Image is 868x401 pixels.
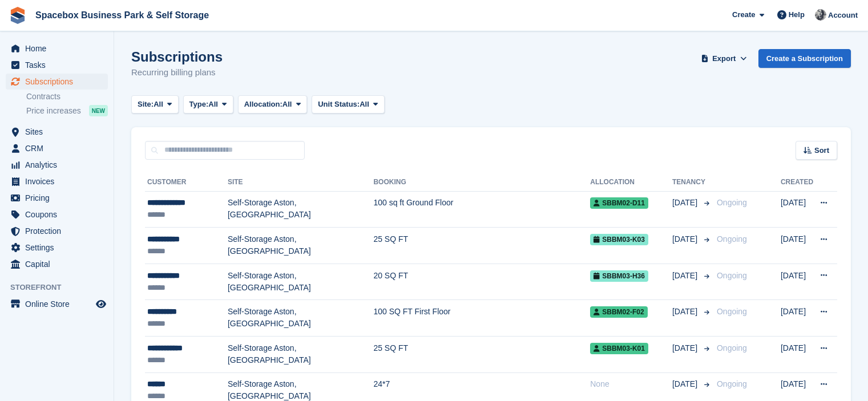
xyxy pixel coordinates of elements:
span: Sites [25,124,94,140]
a: menu [6,173,108,189]
div: NEW [89,105,108,116]
span: Account [828,10,858,21]
span: [DATE] [672,233,700,245]
span: [DATE] [672,197,700,209]
a: menu [6,140,108,156]
span: All [154,99,163,110]
img: SUDIPTA VIRMANI [815,9,826,21]
span: [DATE] [672,306,700,318]
button: Export [699,49,749,68]
span: Tasks [25,57,94,73]
th: Tenancy [672,173,712,192]
span: Invoices [25,173,94,189]
span: Create [732,9,755,21]
td: 20 SQ FT [373,264,590,300]
span: Site: [138,99,154,110]
span: Home [25,40,94,56]
span: Sort [814,145,829,156]
a: menu [6,124,108,140]
span: SBBM03-H36 [590,270,648,282]
span: [DATE] [672,342,700,354]
th: Booking [373,173,590,192]
td: [DATE] [781,300,813,337]
span: Help [789,9,805,21]
span: Analytics [25,157,94,173]
a: menu [6,296,108,312]
a: Create a Subscription [758,49,851,68]
span: Subscriptions [25,74,94,90]
span: [DATE] [672,378,700,390]
button: Allocation: All [238,95,308,114]
span: Online Store [25,296,94,312]
td: 25 SQ FT [373,337,590,373]
td: Self-Storage Aston, [GEOGRAPHIC_DATA] [228,191,374,228]
span: Settings [25,240,94,256]
button: Unit Status: All [312,95,384,114]
a: menu [6,190,108,206]
span: Ongoing [717,271,747,280]
td: Self-Storage Aston, [GEOGRAPHIC_DATA] [228,300,374,337]
th: Created [781,173,813,192]
a: menu [6,206,108,222]
td: [DATE] [781,264,813,300]
a: Contracts [26,91,108,102]
span: All [208,99,218,110]
th: Allocation [590,173,672,192]
span: Price increases [26,106,81,116]
th: Site [228,173,374,192]
span: CRM [25,140,94,156]
a: menu [6,223,108,239]
span: Ongoing [717,234,747,244]
td: 100 SQ FT First Floor [373,300,590,337]
a: menu [6,40,108,56]
span: Coupons [25,206,94,222]
td: [DATE] [781,191,813,228]
span: [DATE] [672,270,700,282]
a: menu [6,57,108,73]
span: Ongoing [717,379,747,388]
span: Ongoing [717,198,747,207]
td: 100 sq ft Ground Floor [373,191,590,228]
img: stora-icon-8386f47178a22dfd0bd8f6a31ec36ba5ce8667c1dd55bd0f319d3a0aa187defe.svg [9,7,26,24]
span: Pricing [25,190,94,206]
a: menu [6,256,108,272]
a: menu [6,74,108,90]
a: Spacebox Business Park & Self Storage [31,6,213,25]
span: SBBM03-K03 [590,234,648,245]
span: Export [712,53,736,64]
span: Ongoing [717,343,747,353]
span: SBBM02-D11 [590,197,648,209]
span: Type: [189,99,209,110]
a: Preview store [94,297,108,311]
td: [DATE] [781,337,813,373]
button: Type: All [183,95,233,114]
p: Recurring billing plans [131,66,223,79]
td: Self-Storage Aston, [GEOGRAPHIC_DATA] [228,337,374,373]
span: SBBM02-F02 [590,306,647,318]
span: Ongoing [717,307,747,316]
span: Allocation: [244,99,282,110]
span: Storefront [10,282,114,293]
td: Self-Storage Aston, [GEOGRAPHIC_DATA] [228,228,374,264]
span: SBBM03-K01 [590,343,648,354]
span: Unit Status: [318,99,360,110]
td: Self-Storage Aston, [GEOGRAPHIC_DATA] [228,264,374,300]
td: [DATE] [781,228,813,264]
span: Capital [25,256,94,272]
span: All [282,99,292,110]
td: 25 SQ FT [373,228,590,264]
a: menu [6,240,108,256]
span: Protection [25,223,94,239]
a: Price increases NEW [26,104,108,117]
h1: Subscriptions [131,49,223,64]
a: menu [6,157,108,173]
button: Site: All [131,95,179,114]
span: All [360,99,369,110]
div: None [590,378,672,390]
th: Customer [145,173,228,192]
